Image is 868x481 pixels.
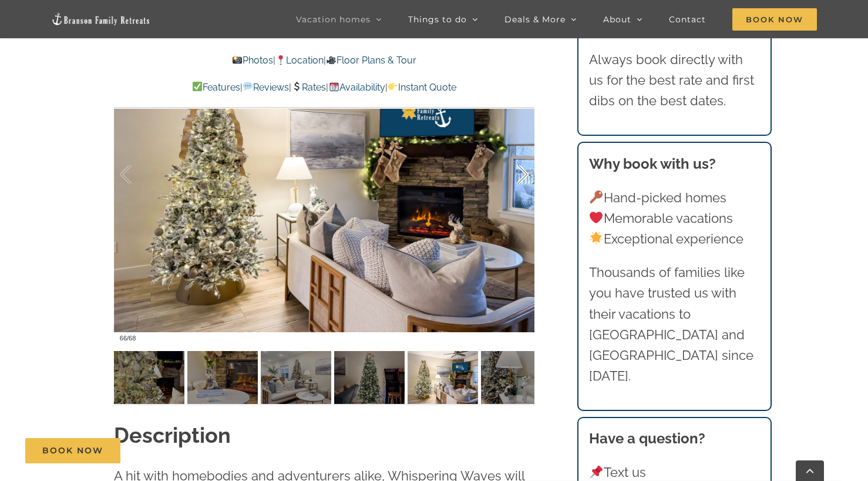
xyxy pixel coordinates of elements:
[388,82,456,93] a: Instant Quote
[275,55,324,66] a: Location
[292,82,301,91] img: 💲
[114,80,534,95] p: | | | |
[193,82,202,91] img: ✅
[408,15,467,24] span: Things to do
[334,351,405,404] img: Whispering-Waves-Christmas-at-Lake-Taneycomo-Branson-Missouri-1322-scaled.jpg-nggid041856-ngg0dyn...
[590,211,603,224] img: ❤️
[291,82,326,93] a: Rates
[590,466,603,479] img: 📌
[231,55,272,66] a: Photos
[669,15,706,24] span: Contact
[504,15,566,24] span: Deals & More
[25,438,120,463] a: Book Now
[261,351,331,404] img: Whispering-Waves-Christmas-at-Lake-Taneycomo-Branson-Missouri-1319-scaled.jpg-nggid041855-ngg0dyn...
[590,191,603,203] img: 🔑
[276,55,285,65] img: 📍
[114,423,231,447] strong: Description
[589,188,761,250] p: Hand-picked homes Memorable vacations Exceptional experience
[114,351,184,404] img: Whispering-Waves-Christmas-at-Lake-Taneycomo-Branson-Missouri-1333-scaled.jpg-nggid041853-ngg0dyn...
[388,82,398,91] img: 👉
[329,82,339,91] img: 📆
[243,82,253,91] img: 💬
[589,153,761,175] h3: Why book with us?
[114,53,534,68] p: | |
[589,49,761,112] p: Always book directly with us for the best rate and first dibs on the best dates.
[327,55,336,65] img: 🎥
[589,262,761,386] p: Thousands of families like you have trusted us with their vacations to [GEOGRAPHIC_DATA] and [GEO...
[732,8,817,31] span: Book Now
[326,55,416,66] a: Floor Plans & Tour
[408,351,478,404] img: Whispering-Waves-Christmas-at-Lake-Taneycomo-Branson-Missouri-1324-Edit-scaled.jpg-nggid041857-ng...
[187,351,258,404] img: Whispering-Waves-Christmas-at-Lake-Taneycomo-Branson-Missouri-1329-scaled.jpg-nggid041854-ngg0dyn...
[42,446,103,456] span: Book Now
[589,430,705,447] strong: Have a question?
[233,55,242,65] img: 📸
[481,351,551,404] img: Whispering-Waves-Christmas-at-Lake-Taneycomo-Branson-Missouri-1308-scaled.jpg-nggid041858-ngg0dyn...
[192,82,240,93] a: Features
[328,82,385,93] a: Availability
[603,15,631,24] span: About
[51,12,151,26] img: Branson Family Retreats Logo
[590,232,603,245] img: 🌟
[296,15,371,24] span: Vacation homes
[243,82,289,93] a: Reviews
